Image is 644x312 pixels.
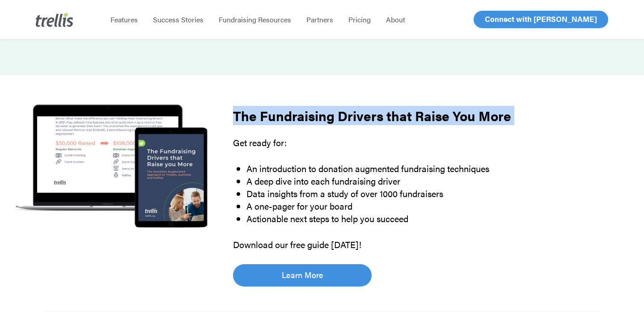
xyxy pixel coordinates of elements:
p: Download our free guide [DATE]! [233,238,600,251]
span: Success Stories [153,14,203,25]
span: Pricing [348,14,371,25]
li: Data insights from a study of over 1000 fundraisers [246,187,600,200]
li: Actionable next steps to help you succeed [246,212,600,225]
li: An introduction to donation augmented fundraising techniques [246,162,600,175]
span: Learn More [282,269,323,281]
span: Partners [306,14,333,25]
span: Features [110,14,138,25]
a: Partners [299,15,341,24]
a: Connect with [PERSON_NAME] [474,11,608,28]
img: Trellis [36,13,73,27]
span: About [386,14,405,25]
a: Success Stories [145,15,211,24]
a: Features [103,15,145,24]
a: Fundraising Resources [211,15,299,24]
a: Learn More [233,264,372,287]
p: Get ready for: [233,136,600,162]
span: Connect with [PERSON_NAME] [485,13,597,24]
span: Fundraising Resources [219,14,291,25]
strong: The Fundraising Drivers that Raise You More [233,106,511,125]
a: Pricing [341,15,378,24]
li: A deep dive into each fundraising driver [246,175,600,187]
a: About [378,15,413,24]
li: A one-pager for your board [246,200,600,212]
